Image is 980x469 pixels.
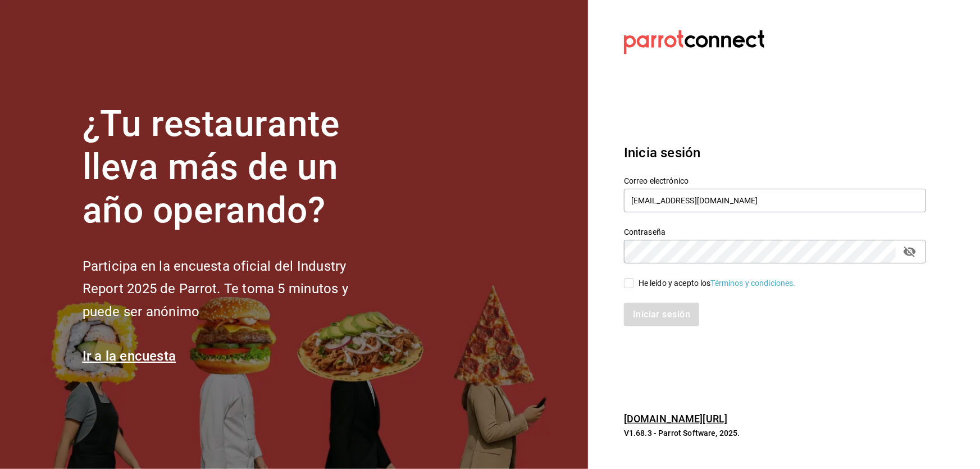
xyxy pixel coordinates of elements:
h1: ¿Tu restaurante lleva más de un año operando? [83,103,386,232]
input: Ingresa tu correo electrónico [624,189,926,212]
label: Correo electrónico [624,177,926,185]
h2: Participa en la encuesta oficial del Industry Report 2025 de Parrot. Te toma 5 minutos y puede se... [83,255,386,324]
div: He leído y acepto los [639,277,796,289]
label: Contraseña [624,229,926,236]
a: [DOMAIN_NAME][URL] [624,413,727,425]
h3: Inicia sesión [624,143,926,163]
a: Ir a la encuesta [83,348,176,364]
a: Términos y condiciones. [711,279,796,288]
button: passwordField [900,242,919,261]
p: V1.68.3 - Parrot Software, 2025. [624,427,926,439]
